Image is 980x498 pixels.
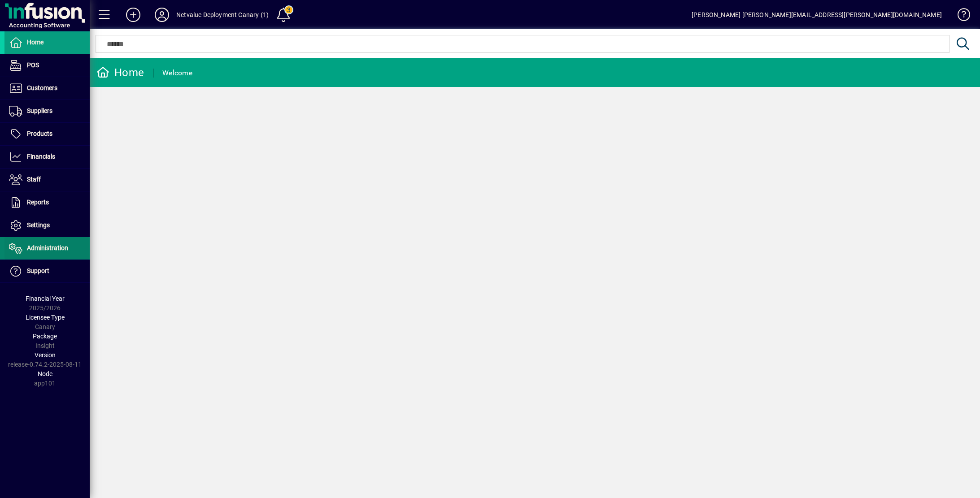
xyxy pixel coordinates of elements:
[27,221,50,229] span: Settings
[27,267,49,274] span: Support
[176,8,269,22] div: Netvalue Deployment Canary (1)
[951,2,969,31] a: Knowledge Base
[27,84,57,91] span: Customers
[33,333,57,340] span: Package
[4,146,90,168] a: Financials
[27,176,41,183] span: Staff
[27,39,44,46] span: Home
[4,237,90,260] a: Administration
[27,130,52,137] span: Products
[4,214,90,237] a: Settings
[4,54,90,77] a: POS
[26,314,65,321] span: Licensee Type
[162,66,192,80] div: Welcome
[26,295,65,302] span: Financial Year
[4,169,90,191] a: Staff
[148,7,176,23] button: Profile
[4,123,90,145] a: Products
[4,100,90,122] a: Suppliers
[119,7,148,23] button: Add
[27,199,49,206] span: Reports
[35,351,56,359] span: Version
[27,244,68,251] span: Administration
[4,260,90,282] a: Support
[27,153,55,160] span: Financials
[4,191,90,214] a: Reports
[4,77,90,100] a: Customers
[38,370,52,377] span: Node
[96,65,144,80] div: Home
[27,107,52,114] span: Suppliers
[692,8,942,22] div: [PERSON_NAME] [PERSON_NAME][EMAIL_ADDRESS][PERSON_NAME][DOMAIN_NAME]
[27,61,39,69] span: POS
